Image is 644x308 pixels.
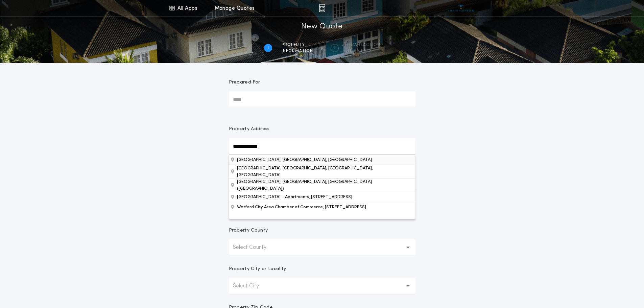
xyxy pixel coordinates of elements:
p: Property Address [229,126,415,133]
span: Property [282,42,313,48]
span: details [348,48,380,54]
span: Transaction [348,42,380,48]
p: Property County [229,227,268,234]
button: Property Address[GEOGRAPHIC_DATA], [GEOGRAPHIC_DATA], [GEOGRAPHIC_DATA][GEOGRAPHIC_DATA], [GEOGRA... [229,192,415,202]
button: Select County [229,239,415,256]
h2: 2 [333,45,336,51]
button: Property Address[GEOGRAPHIC_DATA], [GEOGRAPHIC_DATA], [GEOGRAPHIC_DATA][GEOGRAPHIC_DATA], [GEOGRA... [229,178,415,192]
img: vs-icon [448,5,474,11]
button: Property Address[GEOGRAPHIC_DATA], [GEOGRAPHIC_DATA], [GEOGRAPHIC_DATA][GEOGRAPHIC_DATA], [GEOGRA... [229,202,415,212]
button: Select City [229,278,415,294]
h1: New Quote [301,21,342,32]
p: Select City [233,282,270,290]
h2: 1 [267,45,269,51]
p: Select County [233,243,277,252]
img: img [319,4,325,12]
button: Property Address[GEOGRAPHIC_DATA], [GEOGRAPHIC_DATA], [GEOGRAPHIC_DATA][GEOGRAPHIC_DATA], [GEOGRA... [229,165,415,178]
p: Prepared For [229,79,260,86]
input: Prepared For [229,91,415,108]
button: Property Address[GEOGRAPHIC_DATA], [GEOGRAPHIC_DATA], [GEOGRAPHIC_DATA], [GEOGRAPHIC_DATA][GEOGRA... [229,155,415,165]
p: Property City or Locality [229,266,286,273]
span: information [282,48,313,54]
